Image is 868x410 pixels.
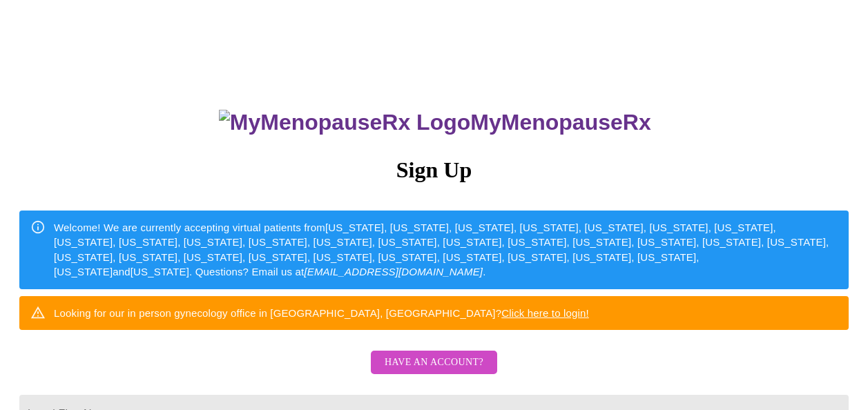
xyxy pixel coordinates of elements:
a: Have an account? [367,366,501,378]
em: [EMAIL_ADDRESS][DOMAIN_NAME] [304,266,483,277]
button: Have an account? [371,351,497,375]
span: Have an account? [385,354,483,371]
div: Looking for our in person gynecology office in [GEOGRAPHIC_DATA], [GEOGRAPHIC_DATA]? [54,300,589,326]
div: Welcome! We are currently accepting virtual patients from [US_STATE], [US_STATE], [US_STATE], [US... [54,215,838,285]
h3: MyMenopauseRx [21,110,849,135]
img: MyMenopauseRx Logo [219,110,470,135]
a: Click here to login! [501,307,589,319]
h3: Sign Up [19,157,849,183]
